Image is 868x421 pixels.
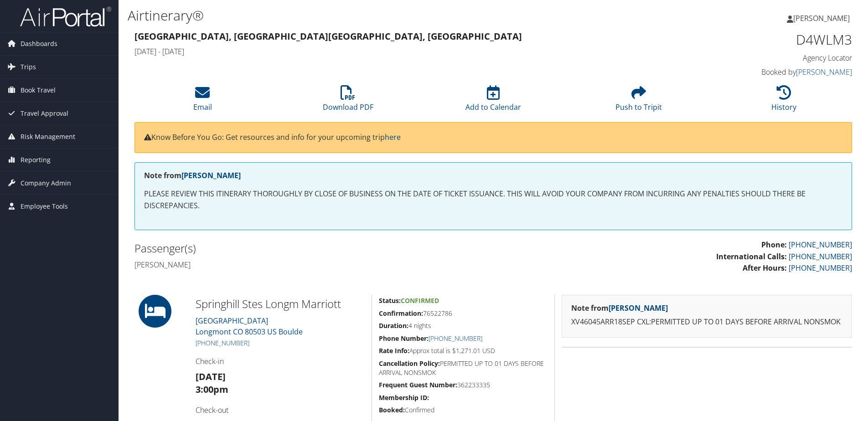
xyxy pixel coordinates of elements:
strong: [DATE] [196,370,226,383]
strong: 3:00pm [196,383,228,395]
a: [PERSON_NAME] [609,303,668,313]
h1: D4WLM3 [683,30,852,49]
h1: Airtinerary® [128,6,615,25]
strong: Rate Info: [379,346,409,355]
a: [PHONE_NUMBER] [429,334,482,343]
span: Company Admin [21,172,71,195]
h4: Check-in [196,356,365,366]
p: XV46045ARR18SEP CXL:PERMITTED UP TO 01 DAYS BEFORE ARRIVAL NONSMOK [571,316,842,328]
h4: Check-out [196,405,365,415]
span: Dashboards [21,32,57,55]
strong: After Hours: [743,263,787,273]
strong: Membership ID: [379,393,429,402]
a: [PERSON_NAME] [787,5,859,32]
strong: Phone: [761,240,787,250]
img: airportal-logo.png [20,6,111,27]
h4: [PERSON_NAME] [134,260,486,270]
span: Reporting [21,149,51,171]
a: [PHONE_NUMBER] [196,339,249,347]
strong: [GEOGRAPHIC_DATA], [GEOGRAPHIC_DATA] [GEOGRAPHIC_DATA], [GEOGRAPHIC_DATA] [134,30,522,42]
span: Risk Management [21,125,75,148]
h2: Springhill Stes Longm Marriott [196,296,365,312]
a: [PERSON_NAME] [181,170,241,180]
p: Know Before You Go: Get resources and info for your upcoming trip [144,132,842,144]
strong: Confirmation: [379,309,423,318]
a: [PERSON_NAME] [796,67,852,77]
strong: International Calls: [716,252,787,262]
strong: Note from [571,303,668,313]
h5: Confirmed [379,406,548,415]
span: [PERSON_NAME] [793,13,850,23]
strong: Cancellation Policy: [379,359,440,368]
h5: 362233335 [379,380,548,390]
a: here [385,132,401,142]
a: [PHONE_NUMBER] [789,252,852,262]
a: [PHONE_NUMBER] [789,240,852,250]
h5: 76522786 [379,309,548,318]
span: Confirmed [401,296,439,305]
strong: Booked: [379,406,405,414]
strong: Status: [379,296,401,305]
h4: Agency Locator [683,53,852,63]
span: Employee Tools [21,195,68,218]
a: Email [193,90,212,112]
h4: [DATE] - [DATE] [134,46,669,56]
p: PLEASE REVIEW THIS ITINERARY THOROUGHLY BY CLOSE OF BUSINESS ON THE DATE OF TICKET ISSUANCE. THIS... [144,188,842,211]
strong: Note from [144,170,241,180]
h5: Approx total is $1,271.01 USD [379,346,548,355]
strong: Phone Number: [379,334,429,343]
h5: PERMITTED UP TO 01 DAYS BEFORE ARRIVAL NONSMOK [379,359,548,377]
span: Travel Approval [21,102,68,125]
h4: Booked by [683,67,852,77]
strong: Duration: [379,321,408,330]
a: History [771,90,796,112]
h2: Passenger(s) [134,241,486,256]
a: Push to Tripit [615,90,662,112]
span: Trips [21,56,36,78]
a: Download PDF [323,90,373,112]
a: Add to Calendar [465,90,521,112]
a: [GEOGRAPHIC_DATA]Longmont CO 80503 US Boulde [196,316,303,337]
span: Book Travel [21,79,56,102]
h5: 4 nights [379,321,548,330]
a: [PHONE_NUMBER] [789,263,852,273]
strong: Frequent Guest Number: [379,380,457,389]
